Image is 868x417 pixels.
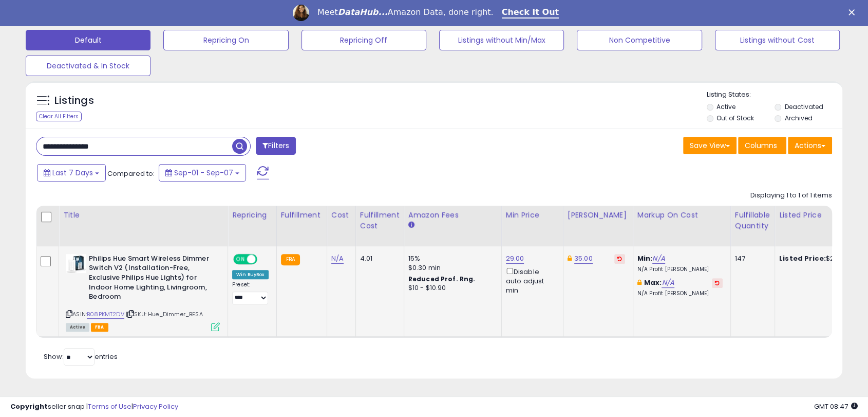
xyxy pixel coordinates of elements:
div: Disable auto adjust min [506,266,555,296]
span: FBA [91,323,108,332]
div: Fulfillment [281,210,323,221]
span: Last 7 Days [52,168,93,178]
button: Filters [256,137,296,155]
div: Fulfillment Cost [360,210,400,231]
button: Columns [738,137,786,154]
button: Repricing On [163,30,288,50]
b: Max: [644,278,662,287]
button: Sep-01 - Sep-07 [159,164,246,182]
span: | SKU: Hue_Dimmer_BESA [126,310,203,318]
img: Profile image for Georgie [293,5,309,21]
div: Close [848,9,859,15]
button: Deactivated & In Stock [26,56,150,76]
button: Listings without Cost [715,30,840,50]
img: 31ezfF7CfEL._SL40_.jpg [66,254,86,273]
button: Save View [683,137,737,154]
small: Amazon Fees. [408,221,414,230]
label: Deactivated [785,102,823,111]
a: 29.00 [506,253,524,264]
button: Actions [788,137,832,154]
a: N/A [652,253,665,264]
span: OFF [256,255,272,263]
span: All listings currently available for purchase on Amazon [66,323,89,332]
b: Min: [637,253,653,263]
div: Listed Price [779,210,868,221]
p: Listing States: [707,90,842,100]
div: Displaying 1 to 1 of 1 items [750,191,832,201]
div: Preset: [232,281,269,304]
div: ASIN: [66,254,220,330]
div: Min Price [506,210,559,221]
div: Repricing [232,210,272,221]
a: 35.00 [574,253,593,264]
span: ON [234,255,247,263]
div: 15% [408,254,494,263]
div: Fulfillable Quantity [735,210,770,231]
div: Title [63,210,223,221]
b: Listed Price: [779,253,826,263]
div: 4.01 [360,254,396,263]
strong: Copyright [10,402,48,411]
span: Columns [745,140,777,151]
a: N/A [662,278,674,288]
span: Show: entries [44,352,118,361]
div: Win BuyBox [232,270,269,279]
h5: Listings [54,94,94,108]
a: Check It Out [502,7,559,19]
p: N/A Profit [PERSON_NAME] [637,290,723,297]
div: $0.30 min [408,263,494,273]
div: Markup on Cost [637,210,726,221]
div: Cost [331,210,351,221]
span: Sep-01 - Sep-07 [174,168,233,178]
a: Privacy Policy [133,402,178,411]
button: Repricing Off [301,30,426,50]
b: Reduced Prof. Rng. [408,275,476,283]
button: Non Competitive [577,30,702,50]
th: The percentage added to the cost of goods (COGS) that forms the calculator for Min & Max prices. [633,206,730,246]
div: Meet Amazon Data, done right. [317,7,494,17]
button: Last 7 Days [37,164,106,182]
div: $10 - $10.90 [408,284,494,293]
div: 147 [735,254,767,263]
i: DataHub... [338,7,388,17]
span: Compared to: [107,169,155,178]
button: Listings without Min/Max [439,30,564,50]
label: Active [716,102,735,111]
a: Terms of Use [88,402,131,411]
a: B08PKMT2DV [87,310,124,319]
div: seller snap | | [10,402,178,412]
div: $29.00 [779,254,864,263]
div: Clear All Filters [36,112,82,121]
div: Amazon Fees [408,210,497,221]
small: FBA [281,254,300,265]
div: [PERSON_NAME] [568,210,629,221]
b: Philips Hue Smart Wireless Dimmer Switch V2 (Installation-Free, Exclusive Philips Hue Lights) for... [89,254,214,304]
span: 2025-09-15 08:47 GMT [814,402,858,411]
label: Archived [785,114,813,122]
label: Out of Stock [716,114,754,122]
button: Default [26,30,150,50]
p: N/A Profit [PERSON_NAME] [637,266,723,273]
a: N/A [331,253,344,264]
